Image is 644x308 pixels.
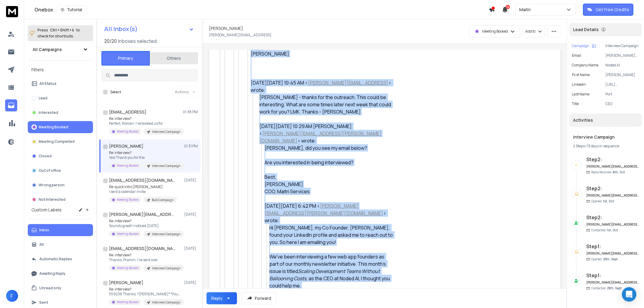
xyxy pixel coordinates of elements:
[109,116,181,121] p: Re: interview?
[152,198,173,202] p: Bulk Campaign
[209,33,271,37] p: [PERSON_NAME][EMAIL_ADDRESS]
[603,257,618,261] span: 25th, Sept
[605,92,639,97] p: Port
[586,164,639,169] h6: [PERSON_NAME][EMAIL_ADDRESS][PERSON_NAME][DOMAIN_NAME]
[573,134,638,140] h1: Interview Campaign
[109,155,181,160] p: Yes! Thank you for the
[109,121,181,126] p: Perfect, Roman. I’ve booked us for
[39,228,49,233] p: Inbox
[28,268,93,280] button: Awaiting Reply
[591,228,618,233] p: Contacted
[6,290,18,302] button: F
[591,286,622,290] p: Contacted
[39,197,66,202] p: Not Interested
[109,184,177,189] p: Re: quick intro [PERSON_NAME]
[39,96,47,101] p: Lead
[39,257,72,261] p: Automatic Replies
[586,272,639,279] h6: Step 1 :
[251,79,394,94] div: [DATE][DATE] 10:45 AM < > wrote:
[519,7,533,13] p: Maitri
[184,212,198,217] p: [DATE]
[183,110,198,114] p: 01:38 PM
[152,164,180,168] p: Interview Campaign
[259,123,394,144] div: [DATE][DATE] 10:29 AM [PERSON_NAME] < > wrote:
[569,114,642,127] div: Activities
[117,163,139,168] p: Meeting Booked
[603,199,614,203] span: 1st, Oct
[28,224,93,236] button: Inbox
[586,193,639,198] h6: [PERSON_NAME][EMAIL_ADDRESS][PERSON_NAME][DOMAIN_NAME]
[39,139,75,144] p: Meeting Completed
[184,280,198,285] p: [DATE]
[586,280,639,285] h6: [PERSON_NAME][EMAIL_ADDRESS][PERSON_NAME][DOMAIN_NAME]
[596,7,629,13] p: Get Free Credits
[117,129,139,134] p: Meeting Booked
[572,63,598,68] p: Company Name
[109,211,175,217] h1: [PERSON_NAME][EMAIL_ADDRESS]
[184,246,198,251] p: [DATE]
[207,292,237,304] button: Reply
[101,51,150,66] button: Primary
[34,5,489,14] div: Onebox
[308,79,389,86] a: [PERSON_NAME][EMAIL_ADDRESS]
[109,143,143,149] h1: [PERSON_NAME]
[109,223,181,228] p: Sounds great! I noticed [DATE]
[613,170,625,174] span: 8th, Oct
[605,72,639,77] p: [PERSON_NAME]
[209,25,243,31] h1: [PERSON_NAME]
[591,170,625,175] p: Reply Received
[269,268,381,282] em: Scaling Development Teams Without Ballooning Costs
[572,43,589,48] p: Campaign
[99,23,199,35] button: All Inbox(s)
[573,144,638,149] div: |
[573,27,599,33] p: Lead Details
[586,185,639,192] h6: Step 2 :
[211,295,223,301] div: Reply
[607,228,618,232] span: 1st, Oct
[525,29,536,34] p: Add to
[39,81,56,86] p: All Status
[28,282,93,294] button: Unread only
[150,52,198,65] button: Others
[39,168,61,173] p: Out of office
[39,300,48,305] p: Sent
[28,150,93,162] button: Closed
[28,136,93,148] button: Meeting Completed
[152,232,180,236] p: Interview Campaign
[28,194,93,206] button: Not Interested
[39,110,58,115] p: Interested
[264,144,394,195] div: [PERSON_NAME], did you see my email below? Are you interested in being interviewed? Best, [PERSON...
[109,280,143,286] h1: [PERSON_NAME]
[104,37,117,45] span: 20 / 20
[109,177,175,183] h1: [EMAIL_ADDRESS][DOMAIN_NAME]
[39,183,65,188] p: Wrong person
[572,53,581,58] p: Email
[586,156,639,163] h6: Step 2 :
[572,92,589,97] p: Last Name
[39,286,61,290] p: Unread only
[482,29,508,34] p: Meeting Booked
[39,271,66,276] p: Awaiting Reply
[118,37,157,45] h3: Inboxes selected
[117,197,139,202] p: Meeting Booked
[28,66,93,74] h3: Filters
[184,144,198,149] p: 01:31 PM
[109,150,181,155] p: Re: interview?
[31,207,62,213] h3: Custom Labels
[28,107,93,119] button: Interested
[109,287,181,292] p: Re: interview?
[572,82,586,87] p: linkedin
[28,92,93,104] button: Lead
[259,130,382,144] a: [PERSON_NAME][EMAIL_ADDRESS][PERSON_NAME][DOMAIN_NAME]
[242,292,276,304] button: Forward
[264,203,383,217] a: [PERSON_NAME][EMAIL_ADDRESS][PERSON_NAME][DOMAIN_NAME]
[269,224,394,246] div: Hi [PERSON_NAME], my Co Founder, [PERSON_NAME], found your LinkedIn profile and asked me to reach...
[591,199,614,204] p: Opened
[586,243,639,250] h6: Step 1 :
[109,253,181,258] p: Re: interview?
[28,78,93,90] button: All Status
[605,53,639,58] p: [PERSON_NAME][EMAIL_ADDRESS][DOMAIN_NAME]
[591,257,618,261] p: Opened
